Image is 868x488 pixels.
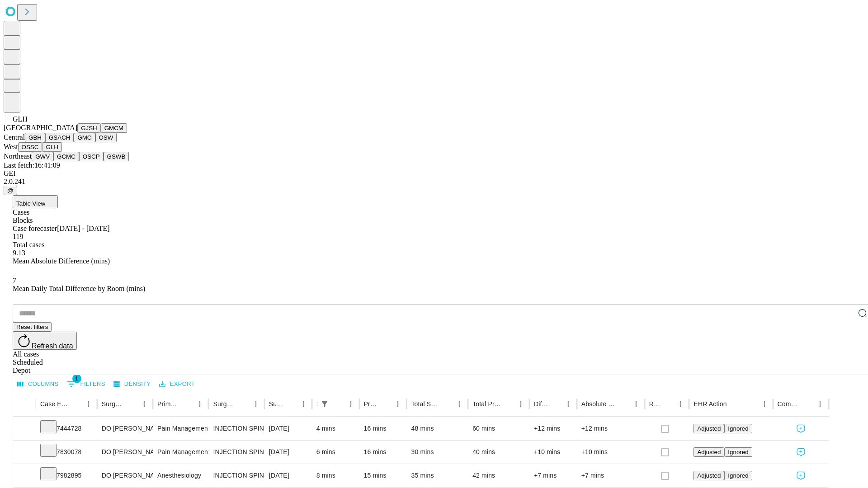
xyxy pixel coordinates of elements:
button: Menu [630,398,642,410]
button: GMC [74,133,95,142]
button: Menu [814,398,826,410]
div: Total Scheduled Duration [411,400,439,408]
div: Pain Management [157,417,204,440]
button: Menu [82,398,95,410]
span: Central [4,133,25,141]
div: Primary Service [157,400,180,408]
button: Menu [250,398,262,410]
button: GJSH [77,123,101,133]
button: Show filters [318,398,331,410]
div: GEI [4,169,864,178]
button: OSW [95,133,117,142]
div: 30 mins [411,441,463,464]
button: Reset filters [13,322,52,332]
button: GSWB [104,152,129,161]
div: +7 mins [581,464,640,487]
button: Sort [661,398,674,410]
div: 35 mins [411,464,463,487]
button: Refresh data [13,332,77,350]
button: Menu [453,398,466,410]
button: Expand [18,421,31,437]
span: [GEOGRAPHIC_DATA] [4,124,77,131]
span: 1 [72,374,81,383]
button: Sort [617,398,630,410]
div: 7982895 [40,464,93,487]
div: [DATE] [269,464,307,487]
button: Export [157,377,197,391]
button: Menu [562,398,575,410]
button: Menu [193,398,206,410]
button: Sort [502,398,514,410]
span: [DATE] - [DATE] [57,225,109,232]
button: GLH [42,142,61,152]
div: INJECTION SPINE [MEDICAL_DATA] CERVICAL OR THORACIC [213,417,259,440]
button: Sort [125,398,138,410]
div: 40 mins [472,441,525,464]
div: Resolved in EHR [649,400,661,408]
button: @ [4,186,17,195]
span: GLH [13,115,28,123]
span: Case forecaster [13,225,57,232]
button: GMCM [101,123,127,133]
span: Adjusted [697,472,721,479]
div: Case Epic Id [40,400,69,408]
span: Mean Absolute Difference (mins) [13,257,110,265]
span: Reset filters [16,324,48,330]
div: 48 mins [411,417,463,440]
div: DO [PERSON_NAME] [PERSON_NAME] [102,441,148,464]
button: Show filters [65,377,108,391]
div: Scheduled In Room Duration [316,400,317,408]
div: 7444728 [40,417,93,440]
span: Ignored [728,449,748,455]
button: Menu [514,398,527,410]
button: Menu [392,398,404,410]
button: Sort [549,398,562,410]
div: DO [PERSON_NAME] [PERSON_NAME] [102,417,148,440]
div: +12 mins [581,417,640,440]
div: DO [PERSON_NAME] [PERSON_NAME] [102,464,148,487]
span: Ignored [728,425,748,432]
span: West [4,143,18,150]
span: Mean Daily Total Difference by Room (mins) [13,285,145,292]
button: Sort [440,398,453,410]
span: Ignored [728,472,748,479]
button: GWV [32,152,53,161]
button: Select columns [15,377,61,391]
div: 1 active filter [318,398,331,410]
div: EHR Action [693,400,726,408]
button: Sort [70,398,82,410]
button: Expand [18,468,31,484]
div: Surgeon Name [102,400,124,408]
button: OSCP [79,152,104,161]
button: Sort [284,398,297,410]
span: Refresh data [32,342,73,350]
div: 16 mins [364,417,402,440]
div: Comments [778,400,800,408]
span: 9.13 [13,249,25,257]
button: Sort [237,398,250,410]
div: Total Predicted Duration [472,400,501,408]
div: [DATE] [269,417,307,440]
div: 16 mins [364,441,402,464]
div: 4 mins [316,417,355,440]
button: Sort [379,398,392,410]
div: 2.0.241 [4,178,864,186]
div: Surgery Date [269,400,283,408]
button: Adjusted [693,424,724,433]
span: Total cases [13,241,44,249]
div: +12 mins [534,417,572,440]
span: Northeast [4,152,32,160]
div: 60 mins [472,417,525,440]
button: Sort [181,398,193,410]
div: Pain Management [157,441,204,464]
button: Table View [13,195,58,208]
div: Predicted In Room Duration [364,400,378,408]
button: Ignored [724,447,752,457]
div: Anesthesiology [157,464,204,487]
button: Sort [332,398,344,410]
span: 7 [13,277,16,284]
button: Expand [18,445,31,460]
div: 8 mins [316,464,355,487]
button: Menu [297,398,310,410]
div: Absolute Difference [581,400,616,408]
